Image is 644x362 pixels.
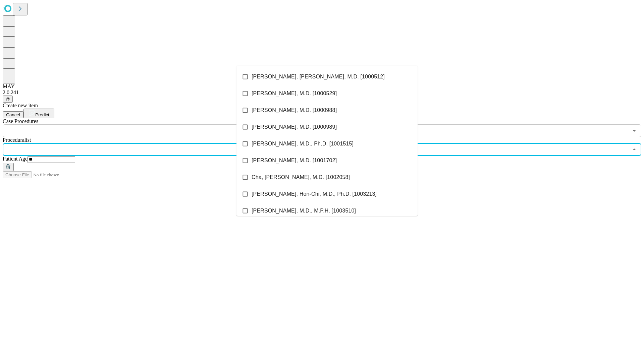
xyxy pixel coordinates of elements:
[252,89,337,98] span: [PERSON_NAME], M.D. [1000529]
[3,89,641,96] div: 2.0.241
[6,112,20,117] span: Cancel
[630,126,639,135] button: Open
[35,112,49,117] span: Predict
[252,157,337,165] span: [PERSON_NAME], M.D. [1001702]
[252,190,377,198] span: [PERSON_NAME], Hon-Chi, M.D., Ph.D. [1003213]
[3,96,13,103] button: @
[252,73,385,81] span: [PERSON_NAME], [PERSON_NAME], M.D. [1000512]
[252,106,337,114] span: [PERSON_NAME], M.D. [1000988]
[3,118,38,124] span: Scheduled Procedure
[252,123,337,131] span: [PERSON_NAME], M.D. [1000989]
[252,140,354,148] span: [PERSON_NAME], M.D., Ph.D. [1001515]
[23,109,54,118] button: Predict
[3,156,28,162] span: Patient Age
[3,137,31,143] span: Proceduralist
[252,173,350,181] span: Cha, [PERSON_NAME], M.D. [1002058]
[3,111,23,118] button: Cancel
[252,207,356,215] span: [PERSON_NAME], M.D., M.P.H. [1003510]
[5,97,10,102] span: @
[3,83,641,89] div: MAY
[630,145,639,154] button: Close
[3,103,38,108] span: Create new item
